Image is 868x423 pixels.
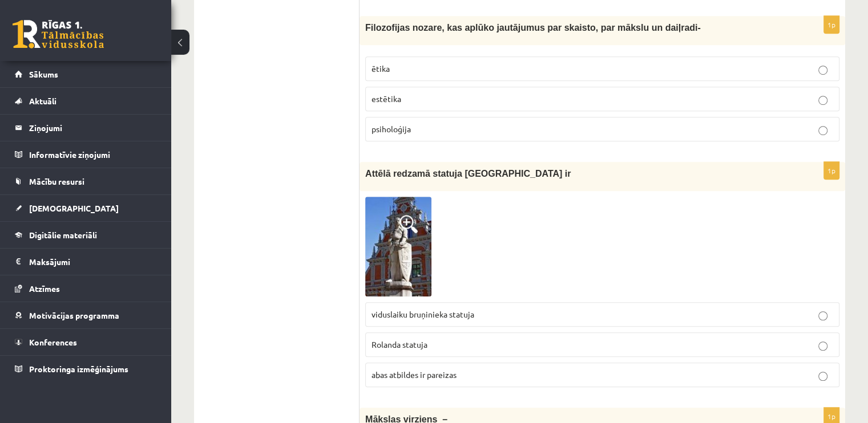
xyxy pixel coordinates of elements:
span: Filozofijas nozare, kas aplūko jautājumus par skaisto, par mākslu un daiļradi- [365,23,701,32]
a: Maksājumi [15,249,157,275]
a: Aktuāli [15,88,157,114]
legend: Informatīvie ziņojumi [29,141,157,168]
input: ētika [818,66,827,75]
input: psiholoģija [818,126,827,135]
span: Mācību resursi [29,176,84,186]
span: viduslaiku bruņinieka statuja [372,309,474,319]
span: Attēlā redzamā statuja [GEOGRAPHIC_DATA] ir [365,169,571,178]
span: Rolanda statuja [372,339,427,349]
a: [DEMOGRAPHIC_DATA] [15,195,157,221]
a: Atzīmes [15,275,157,302]
p: 1p [823,161,839,180]
span: Sākums [29,69,58,79]
span: Atzīmes [29,283,60,294]
input: estētika [818,96,827,105]
legend: Ziņojumi [29,115,157,141]
a: Mācību resursi [15,168,157,194]
span: Digitālie materiāli [29,230,97,240]
span: Motivācijas programma [29,310,119,320]
input: viduslaiku bruņinieka statuja [818,311,827,320]
span: Aktuāli [29,96,56,106]
img: 1.jpg [365,197,431,296]
a: Konferences [15,329,157,355]
span: abas atbildes ir pareizas [372,369,457,380]
span: ētika [372,63,390,74]
input: Rolanda statuja [818,341,827,351]
a: Motivācijas programma [15,302,157,328]
input: abas atbildes ir pareizas [818,372,827,381]
legend: Maksājumi [29,249,157,275]
span: psiholoģija [372,124,411,134]
span: estētika [372,93,401,104]
a: Digitālie materiāli [15,222,157,248]
span: Proktoringa izmēģinājums [29,364,128,374]
a: Rīgas 1. Tālmācības vidusskola [13,20,104,48]
p: 1p [823,15,839,34]
span: Konferences [29,337,77,347]
a: Informatīvie ziņojumi [15,141,157,168]
span: [DEMOGRAPHIC_DATA] [29,203,119,213]
a: Proktoringa izmēģinājums [15,356,157,382]
a: Sākums [15,61,157,87]
a: Ziņojumi [15,115,157,141]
